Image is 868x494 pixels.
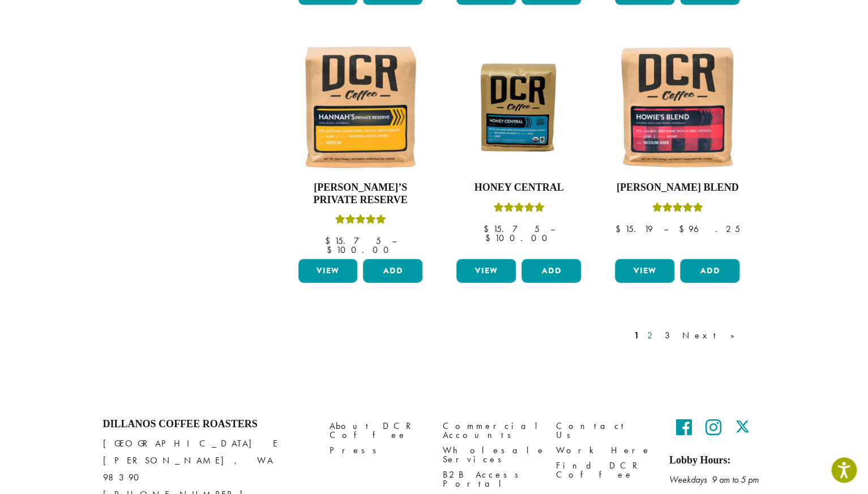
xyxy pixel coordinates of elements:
bdi: 15.75 [483,223,539,235]
div: Rated 5.00 out of 5 [493,201,544,218]
span: $ [615,223,625,235]
a: B2B Access Portal [443,467,539,492]
a: [PERSON_NAME]’s Private ReserveRated 5.00 out of 5 [296,42,426,255]
span: $ [485,232,495,244]
span: – [550,223,554,235]
img: Honey-Central-stock-image-fix-1200-x-900.png [454,59,584,156]
a: View [298,259,358,283]
bdi: 96.25 [678,223,739,235]
bdi: 100.00 [327,244,394,256]
bdi: 100.00 [485,232,553,244]
h4: Honey Central [454,182,584,194]
a: Press [330,443,426,458]
img: Howies-Blend-12oz-300x300.jpg [612,42,742,173]
h5: Lobby Hours: [669,454,766,467]
bdi: 15.19 [615,223,652,235]
a: Wholesale Services [443,443,539,467]
em: Weekdays 9 am to 5 pm [669,474,759,486]
a: 3 [662,329,677,342]
span: $ [327,244,336,256]
a: About DCR Coffee [330,418,426,443]
span: $ [483,223,493,235]
span: – [391,235,396,247]
a: Find DCR Coffee [556,458,652,483]
a: Next » [680,329,745,342]
a: 1 [632,329,642,342]
span: $ [678,223,688,235]
a: Contact Us [556,418,652,443]
a: Commercial Accounts [443,418,539,443]
h4: [PERSON_NAME] Blend [612,182,742,194]
span: – [663,223,668,235]
h4: Dillanos Coffee Roasters [103,418,313,431]
a: Honey CentralRated 5.00 out of 5 [454,42,584,255]
button: Add [680,259,739,283]
a: View [615,259,674,283]
button: Add [363,259,422,283]
a: View [456,259,516,283]
button: Add [521,259,581,283]
bdi: 15.75 [324,235,380,247]
img: Hannahs-Private-Reserve-12oz-300x300.jpg [295,42,425,173]
h4: [PERSON_NAME]’s Private Reserve [296,182,426,206]
a: 2 [645,329,659,342]
a: [PERSON_NAME] BlendRated 4.67 out of 5 [612,42,742,255]
span: $ [324,235,334,247]
div: Rated 4.67 out of 5 [652,201,703,218]
a: Work Here [556,443,652,458]
div: Rated 5.00 out of 5 [335,213,386,230]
